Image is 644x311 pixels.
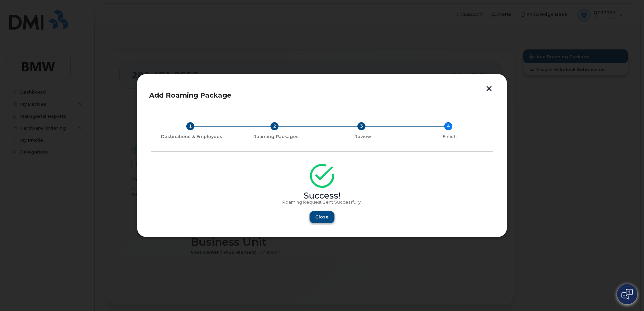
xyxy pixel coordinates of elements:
[270,122,279,130] div: 2
[149,91,231,99] span: Add Roaming Package
[154,134,230,139] div: Destinations & Employees
[151,193,493,199] div: Success!
[310,211,334,223] button: Close
[151,200,493,205] p: Roaming Request Sent Successfully.
[621,289,633,300] img: Open chat
[322,134,404,139] div: Review
[357,122,365,130] div: 3
[315,214,329,220] span: Close
[235,134,317,139] div: Roaming Packages
[186,122,194,130] div: 1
